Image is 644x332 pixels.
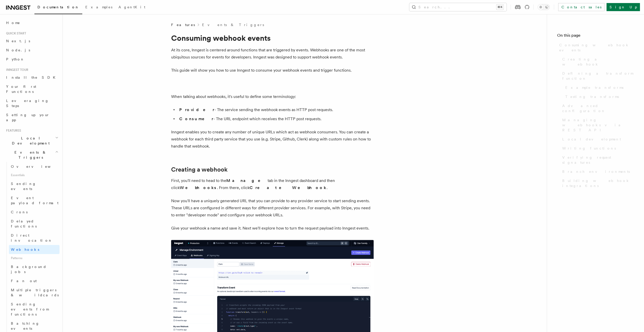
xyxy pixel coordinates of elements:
[558,3,605,11] a: Contact sales
[178,115,374,122] li: - The URL endpoint which receives the HTTP post requests.
[4,55,59,64] a: Python
[563,92,634,101] a: Testing transforms
[562,178,634,188] span: Building webhook integrations
[562,117,634,133] span: Managing webhooks via REST API
[4,148,59,162] button: Events & Triggers
[560,69,634,83] a: Defining a transform function
[562,146,616,151] span: Writing functions
[11,233,52,242] span: Direct invocation
[562,57,634,67] span: Creating a webhook
[9,285,59,300] a: Multiple triggers & wildcards
[560,135,634,144] a: Local development
[4,134,59,148] button: Local Development
[562,71,634,81] span: Defining a transform function
[557,40,634,55] a: Consuming webhook events
[9,171,59,179] span: Essentials
[6,85,36,94] span: Your first Functions
[559,43,634,53] span: Consuming webhook events
[171,22,195,27] span: Features
[6,57,25,61] span: Python
[9,207,59,217] a: Crons
[179,107,214,112] strong: Provider
[11,164,63,169] span: Overview
[171,197,374,219] p: Now you'll have a uniquely generated URL that you can provide to any provider service to start se...
[9,193,59,207] a: Event payload format
[9,217,59,231] a: Delayed functions
[11,247,39,252] span: Webhooks
[11,265,47,274] span: Background jobs
[6,75,58,79] span: Install the SDK
[562,169,630,174] span: Branch environments
[4,96,59,110] a: Leveraging Steps
[496,5,504,10] kbd: ⌘K
[6,39,30,43] span: Next.js
[11,321,39,330] span: Batching events
[171,177,374,191] p: First, you'll need to head to the tab in the Inngest dashboard and then click . From there, click .
[562,155,634,165] span: Verifying request signatures
[6,99,49,108] span: Leveraging Steps
[4,150,55,160] span: Events & Triggers
[115,2,148,14] a: AgentKit
[171,93,374,100] p: When talking about webhooks, it's useful to define some terminology:
[560,115,634,135] a: Managing webhooks via REST API
[4,68,28,72] span: Inngest tour
[560,144,634,153] a: Writing functions
[563,83,634,92] a: Example transforms
[178,106,374,113] li: - The service sending the webhook events as HTTP post requests.
[85,5,112,9] span: Examples
[11,210,28,214] span: Crons
[171,166,228,173] a: Creating a webhook
[560,153,634,167] a: Verifying request signatures
[557,32,634,40] h4: On this page
[226,178,268,183] strong: Manage
[4,73,59,82] a: Install the SDK
[171,225,374,232] p: Give your webhook a name and save it. Next we'll explore how to turn the request payload into Inn...
[9,231,59,245] a: Direct invocation
[4,46,59,55] a: Node.js
[9,254,59,262] span: Patterns
[6,20,20,25] span: Home
[171,129,374,150] p: Inngest enables you to create any number of unique URLs which act as webhook consumers. You can c...
[562,103,634,113] span: Advanced configuration
[171,47,374,61] p: At its core, Inngest is centered around functions that are triggered by events. Webhooks are one ...
[4,82,59,96] a: Your first Functions
[560,101,634,115] a: Advanced configuration
[4,18,59,27] a: Home
[565,94,619,99] span: Testing transforms
[560,167,634,176] a: Branch environments
[565,85,623,90] span: Example transforms
[171,67,374,74] p: This guide will show you how to use Inngest to consume your webhook events and trigger functions.
[11,302,49,316] span: Sending events from functions
[9,179,59,193] a: Sending events
[9,262,59,276] a: Background jobs
[4,110,59,124] a: Setting up your app
[11,288,59,297] span: Multiple triggers & wildcards
[4,129,21,133] span: Features
[118,5,145,9] span: AgentKit
[538,4,550,10] button: Toggle dark mode
[9,300,59,319] a: Sending events from functions
[11,279,37,283] span: Fan out
[9,245,59,254] a: Webhooks
[9,276,59,285] a: Fan out
[4,36,59,46] a: Next.js
[37,5,79,9] span: Documentation
[9,162,59,171] a: Overview
[180,185,217,190] strong: Webhooks
[560,55,634,69] a: Creating a webhook
[171,33,374,43] h1: Consuming webhook events
[4,31,26,35] span: Quick start
[202,22,264,27] a: Events & Triggers
[34,2,82,14] a: Documentation
[82,2,115,14] a: Examples
[4,136,55,146] span: Local Development
[409,3,507,11] button: Search...⌘K
[607,3,640,11] a: Sign Up
[11,219,37,228] span: Delayed functions
[6,48,30,52] span: Node.js
[11,182,36,191] span: Sending events
[560,176,634,190] a: Building webhook integrations
[562,137,621,142] span: Local development
[250,185,327,190] strong: Create Webhook
[11,196,58,205] span: Event payload format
